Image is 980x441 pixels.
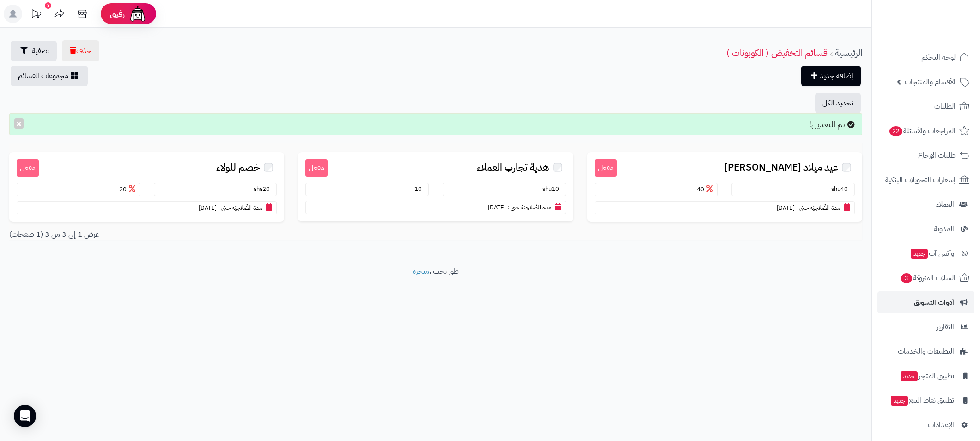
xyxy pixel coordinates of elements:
[890,394,954,407] span: تطبيق نقاط البيع
[835,46,862,60] a: الرئيسية
[905,75,956,88] span: الأقسام والمنتجات
[595,159,617,177] small: مفعل
[413,266,429,277] a: متجرة
[298,152,573,221] a: مفعل هدية تجارب العملاء shu10 10 مدة الصَّلاحِيَة حتى : [DATE]
[45,2,51,9] div: 3
[921,51,956,64] span: لوحة التحكم
[216,162,260,173] span: خصم للولاء
[14,118,24,129] button: ×
[587,152,862,222] a: مفعل عيد ميلاد [PERSON_NAME] shu40 40 مدة الصَّلاحِيَة حتى : [DATE]
[110,8,125,19] span: رفيق
[877,389,974,411] a: تطبيق نقاط البيعجديد
[877,193,974,215] a: العملاء
[934,222,954,235] span: المدونة
[877,218,974,240] a: المدونة
[877,267,974,289] a: السلات المتروكة3
[910,247,954,260] span: وآتس آب
[877,365,974,387] a: تطبيق المتجرجديد
[877,414,974,436] a: الإعدادات
[697,185,715,194] span: 40
[831,184,852,193] small: shu40
[542,184,564,193] small: shu10
[199,203,217,212] span: [DATE]
[815,93,861,113] button: تحديد الكل
[128,5,147,23] img: ai-face.png
[900,271,956,284] span: السلات المتروكة
[877,340,974,362] a: التطبيقات والخدمات
[777,203,795,212] span: [DATE]
[724,162,838,173] span: عيد ميلاد [PERSON_NAME]
[911,249,928,259] span: جديد
[14,405,36,427] div: Open Intercom Messenger
[900,369,954,382] span: تطبيق المتجر
[936,198,954,211] span: العملاء
[877,242,974,264] a: وآتس آبجديد
[877,120,974,142] a: المراجعات والأسئلة22
[119,185,138,194] span: 20
[901,273,913,284] span: 3
[901,371,918,381] span: جديد
[24,5,48,25] a: تحديثات المنصة
[937,320,954,333] span: التقارير
[877,169,974,191] a: إشعارات التحويلات البنكية
[877,316,974,338] a: التقارير
[9,152,284,222] a: مفعل خصم للولاء shs20 20 مدة الصَّلاحِيَة حتى : [DATE]
[9,113,862,135] div: تم التعديل!
[11,66,88,86] a: مجموعات القسائم
[917,7,971,26] img: logo-2.png
[488,203,506,212] span: [DATE]
[877,291,974,313] a: أدوات التسويق
[877,95,974,117] a: الطلبات
[934,100,956,113] span: الطلبات
[928,418,954,431] span: الإعدادات
[414,184,426,193] span: 10
[877,46,974,68] a: لوحة التحكم
[477,162,549,173] span: هدية تجارب العملاء
[218,203,262,212] small: مدة الصَّلاحِيَة حتى :
[889,126,903,137] span: 22
[891,396,908,406] span: جديد
[62,40,99,61] button: حذف
[796,203,840,212] small: مدة الصَّلاحِيَة حتى :
[11,41,57,61] button: تصفية
[918,149,956,162] span: طلبات الإرجاع
[914,296,954,309] span: أدوات التسويق
[507,203,551,212] small: مدة الصَّلاحِيَة حتى :
[2,229,436,240] div: عرض 1 إلى 3 من 3 (1 صفحات)
[801,66,861,86] a: إضافة جديد
[898,345,954,358] span: التطبيقات والخدمات
[254,184,274,193] small: shs20
[32,45,49,56] span: تصفية
[885,173,956,186] span: إشعارات التحويلات البنكية
[877,144,974,166] a: طلبات الإرجاع
[17,159,39,177] small: مفعل
[726,46,828,60] a: قسائم التخفيض ( الكوبونات )
[305,159,328,177] small: مفعل
[889,124,956,137] span: المراجعات والأسئلة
